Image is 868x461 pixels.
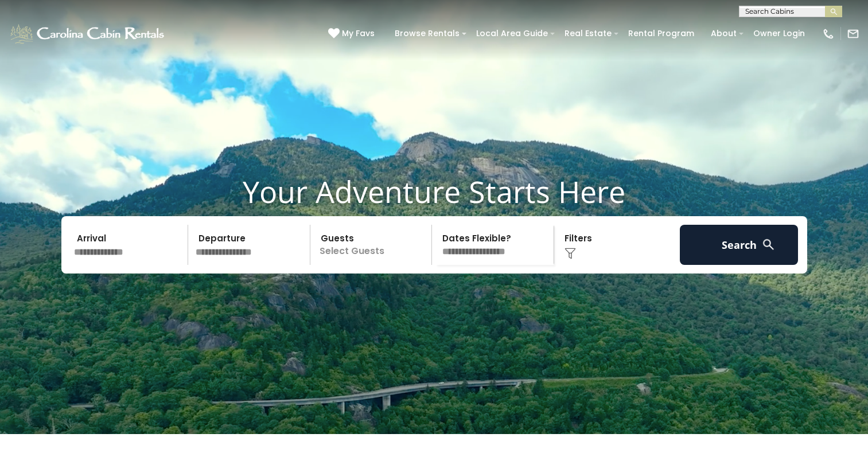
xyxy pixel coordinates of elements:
[314,225,432,265] p: Select Guests
[680,225,799,265] button: Search
[822,28,835,40] img: phone-regular-white.png
[559,25,617,42] a: Real Estate
[847,28,859,40] img: mail-regular-white.png
[342,28,375,40] span: My Favs
[565,248,576,259] img: filter--v1.png
[705,25,742,42] a: About
[470,25,554,42] a: Local Area Guide
[328,28,377,40] a: My Favs
[622,25,700,42] a: Rental Program
[389,25,465,42] a: Browse Rentals
[748,25,811,42] a: Owner Login
[9,174,859,209] h1: Your Adventure Starts Here
[761,237,776,252] img: search-regular-white.png
[9,22,168,45] img: White-1-1-2.png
